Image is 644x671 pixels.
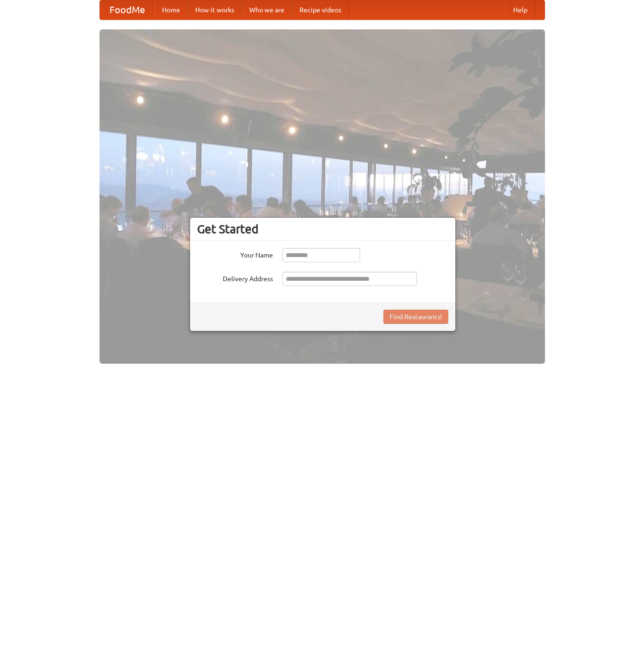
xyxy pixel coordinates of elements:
[100,0,154,19] a: FoodMe
[383,310,448,324] button: Find Restaurants!
[154,0,188,19] a: Home
[506,0,535,19] a: Help
[242,0,292,19] a: Who we are
[197,272,273,284] label: Delivery Address
[292,0,349,19] a: Recipe videos
[188,0,242,19] a: How it works
[197,222,448,236] h3: Get Started
[197,248,273,260] label: Your Name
